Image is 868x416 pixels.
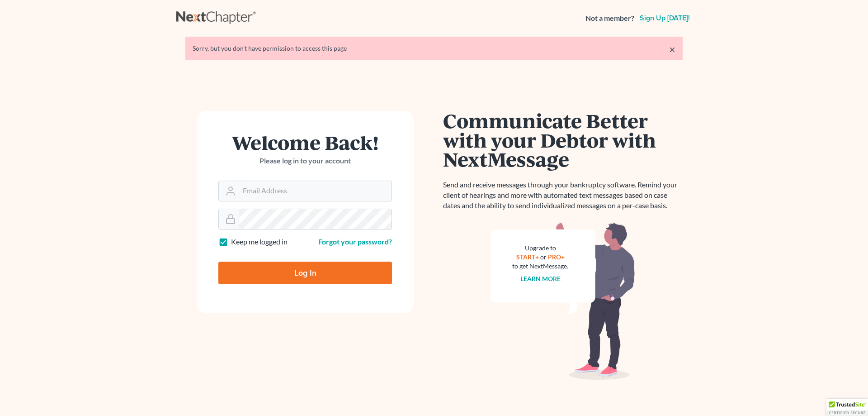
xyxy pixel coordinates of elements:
div: Sorry, but you don't have permission to access this page [193,44,675,53]
input: Log In [218,262,392,284]
a: START+ [516,253,539,261]
strong: Not a member? [585,13,634,24]
div: to get NextMessage. [512,262,568,271]
div: Upgrade to [512,244,568,253]
label: Keep me logged in [231,237,288,247]
input: Email Address [239,181,392,201]
a: × [669,44,675,55]
h1: Communicate Better with your Debtor with NextMessage [443,111,683,169]
a: Forgot your password? [318,237,392,246]
a: PRO+ [548,253,565,261]
a: Learn more [520,275,561,282]
p: Send and receive messages through your bankruptcy software. Remind your client of hearings and mo... [443,180,683,211]
p: Please log in to your account [218,156,392,166]
a: Sign up [DATE]! [638,14,692,22]
div: TrustedSite Certified [826,399,868,416]
img: nextmessage_bg-59042aed3d76b12b5cd301f8e5b87938c9018125f34e5fa2b7a6b67550977c72.svg [491,222,635,380]
span: or [540,253,547,261]
h1: Welcome Back! [218,133,392,152]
